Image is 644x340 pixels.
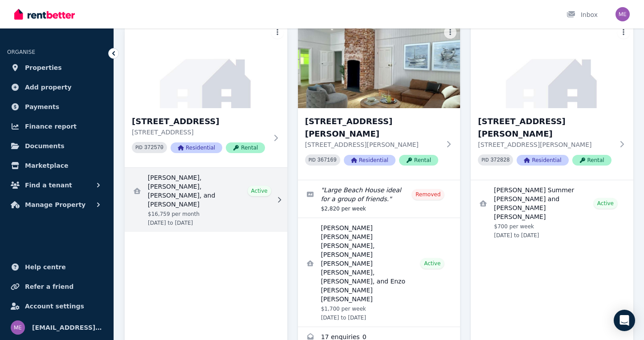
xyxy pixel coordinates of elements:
[614,310,635,331] div: Open Intercom Messenger
[25,82,72,93] span: Add property
[32,322,103,333] span: [EMAIL_ADDRESS][DOMAIN_NAME]
[226,142,265,153] span: Rental
[298,180,461,218] a: Edit listing: Large Beach House ideal for a group of friends.
[298,218,461,327] a: View details for Federico Eugenio Rodolfo Piva Rodriguez, Jom Regana, Arnau Figuerola Botet, Tani...
[344,155,395,166] span: Residential
[478,140,614,149] p: [STREET_ADDRESS][PERSON_NAME]
[7,196,106,214] button: Manage Property
[125,23,287,167] a: 5 Ormond St, Bondi Beach[STREET_ADDRESS][STREET_ADDRESS]PID 372570ResidentialRental
[7,258,106,276] a: Help centre
[481,158,489,162] small: PID
[444,26,457,39] button: More options
[7,137,106,155] a: Documents
[7,98,106,116] a: Payments
[615,7,630,21] img: melpol@hotmail.com
[471,23,633,180] a: 6 Wollumbin St, Byron Bay[STREET_ADDRESS][PERSON_NAME][STREET_ADDRESS][PERSON_NAME]PID 372828Resi...
[305,140,441,149] p: [STREET_ADDRESS][PERSON_NAME]
[490,157,509,163] code: 372828
[25,281,73,292] span: Refer a friend
[305,115,441,140] h3: [STREET_ADDRESS][PERSON_NAME]
[132,115,268,128] h3: [STREET_ADDRESS]
[517,155,568,166] span: Residential
[171,142,222,153] span: Residential
[309,158,316,162] small: PID
[25,101,59,112] span: Payments
[471,23,633,108] img: 6 Wollumbin St, Byron Bay
[14,8,75,21] img: RentBetter
[25,160,68,171] span: Marketplace
[25,141,65,151] span: Documents
[617,26,630,39] button: More options
[471,180,633,244] a: View details for Lucy Summer Mackenney and Matthew John Pile-Rowland
[132,128,268,137] p: [STREET_ADDRESS]
[7,117,106,135] a: Finance report
[25,62,62,73] span: Properties
[25,199,86,210] span: Manage Property
[11,320,25,335] img: melpol@hotmail.com
[318,157,337,163] code: 367169
[144,145,163,151] code: 372570
[125,168,287,232] a: View details for Max Lassner, Jake McCuskey, Eddie Kane, and Ryan Ruland
[298,23,461,108] img: 6 Wollumbin St, Byron Bay
[125,23,287,108] img: 5 Ormond St, Bondi Beach
[478,115,614,140] h3: [STREET_ADDRESS][PERSON_NAME]
[298,23,461,180] a: 6 Wollumbin St, Byron Bay[STREET_ADDRESS][PERSON_NAME][STREET_ADDRESS][PERSON_NAME]PID 367169Resi...
[7,157,106,174] a: Marketplace
[25,301,84,312] span: Account settings
[7,59,106,77] a: Properties
[25,262,66,272] span: Help centre
[7,278,106,295] a: Refer a friend
[572,155,611,166] span: Rental
[399,155,438,166] span: Rental
[25,180,72,190] span: Find a tenant
[135,145,143,150] small: PID
[271,26,284,39] button: More options
[7,297,106,315] a: Account settings
[7,176,106,194] button: Find a tenant
[567,10,598,19] div: Inbox
[7,78,106,96] a: Add property
[25,121,77,132] span: Finance report
[7,49,35,55] span: ORGANISE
